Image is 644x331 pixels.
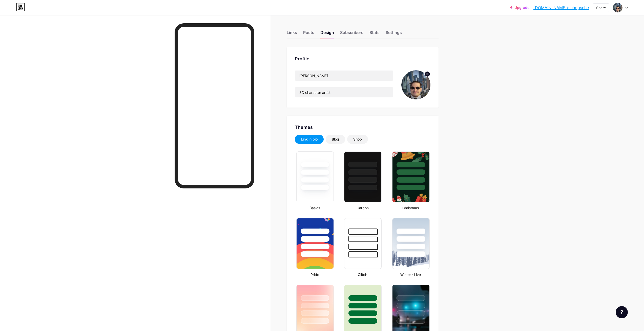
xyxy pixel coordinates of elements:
div: Christmas [391,205,430,211]
div: Link in bio [301,137,318,142]
div: Blog [332,137,339,142]
a: [DOMAIN_NAME]/schopsche [533,5,589,11]
div: Themes [295,124,430,131]
div: Carbon [343,205,382,211]
div: Profile [295,55,430,62]
div: Winter · Live [391,272,430,277]
img: Dima Burger [401,70,430,99]
input: Name [295,71,393,81]
div: Design [320,29,334,39]
a: Upgrade [510,6,529,10]
input: Bio [295,87,393,97]
img: Dima Burger [613,3,622,12]
div: Settings [386,29,402,39]
div: Subscribers [340,29,363,39]
div: Pride [295,272,335,277]
div: Basics [295,205,335,211]
div: Share [596,5,606,10]
div: Links [287,29,297,39]
div: Posts [303,29,314,39]
div: Glitch [343,272,382,277]
div: Shop [353,137,362,142]
div: Stats [369,29,380,39]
